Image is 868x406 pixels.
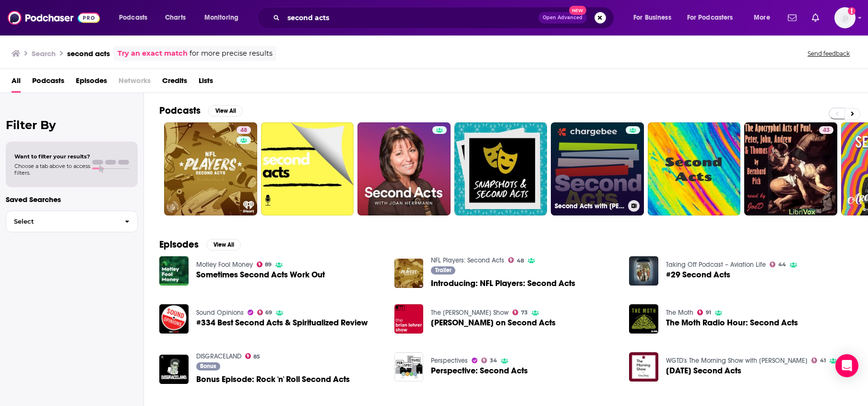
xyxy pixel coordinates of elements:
[119,73,151,93] span: Networks
[770,262,786,267] a: 44
[265,263,272,267] span: 89
[666,271,730,279] a: #29 Second Acts
[6,218,117,225] span: Select
[431,319,556,327] span: [PERSON_NAME] on Second Acts
[508,257,524,263] a: 48
[199,73,213,93] a: Lists
[14,153,90,160] span: Want to filter your results?
[666,319,798,327] a: The Moth Radio Hour: Second Acts
[848,7,856,15] svg: Add a profile image
[706,310,711,315] span: 91
[823,126,830,135] span: 43
[284,10,538,25] input: Search podcasts, credits, & more...
[431,367,528,375] a: Perspective: Second Acts
[835,354,858,377] div: Open Intercom Messenger
[481,358,497,363] a: 34
[6,195,138,204] p: Saved Searches
[394,304,424,334] a: David Brooks on Second Acts
[687,11,733,24] span: For Podcasters
[76,73,107,93] a: Episodes
[159,304,189,334] a: #334 Best Second Acts & Spiritualized Review
[159,256,189,286] a: Sometimes Second Acts Work Out
[159,105,201,117] h2: Podcasts
[629,352,658,382] img: 7/5/21 Second Acts
[666,309,693,317] a: The Moth
[14,163,90,176] span: Choose a tab above to access filters.
[67,49,110,58] h3: second acts
[629,304,658,334] img: The Moth Radio Hour: Second Acts
[12,73,21,93] a: All
[165,11,186,24] span: Charts
[820,358,826,363] span: 41
[521,310,528,315] span: 73
[266,7,623,29] div: Search podcasts, credits, & more...
[811,358,826,363] a: 41
[629,256,658,286] a: #29 Second Acts
[237,126,251,134] a: 48
[681,10,747,25] button: open menu
[431,256,504,264] a: NFL Players: Second Acts
[834,7,856,28] img: User Profile
[8,9,100,27] img: Podchaser - Follow, Share and Rate Podcasts
[834,7,856,28] button: Show profile menu
[633,11,671,24] span: For Business
[431,319,556,327] a: David Brooks on Second Acts
[159,355,189,384] img: Bonus Episode: Rock 'n' Roll Second Acts
[204,11,238,24] span: Monitoring
[162,73,187,93] a: Credits
[431,357,468,365] a: Perspectives
[196,309,244,317] a: Sound Opinions
[538,12,587,24] button: Open AdvancedNew
[435,267,452,273] span: Trailer
[159,105,243,117] a: PodcastsView All
[240,126,247,135] span: 48
[512,310,528,315] a: 73
[265,310,272,315] span: 69
[569,6,586,15] span: New
[784,10,800,26] a: Show notifications dropdown
[257,310,273,315] a: 69
[200,363,216,369] span: Bonus
[431,309,509,317] a: The Brian Lehrer Show
[253,355,260,359] span: 85
[490,358,497,363] span: 34
[159,10,191,25] a: Charts
[196,271,325,279] a: Sometimes Second Acts Work Out
[517,259,524,263] span: 48
[196,375,350,383] a: Bonus Episode: Rock 'n' Roll Second Acts
[119,11,147,24] span: Podcasts
[431,279,575,287] a: Introducing: NFL Players: Second Acts
[666,367,741,375] a: 7/5/21 Second Acts
[555,202,624,210] h3: Second Acts with [PERSON_NAME]
[808,10,823,26] a: Show notifications dropdown
[394,352,424,382] img: Perspective: Second Acts
[164,122,257,215] a: 48
[394,259,424,288] img: Introducing: NFL Players: Second Acts
[666,367,741,375] span: [DATE] Second Acts
[257,262,272,267] a: 89
[754,11,770,24] span: More
[6,211,138,232] button: Select
[543,15,583,20] span: Open Advanced
[666,261,766,269] a: Taking Off Podcast – Aviation Life
[112,10,160,25] button: open menu
[819,126,833,134] a: 43
[744,122,837,215] a: 43
[196,319,368,327] a: #334 Best Second Acts & Spiritualized Review
[6,118,138,132] h2: Filter By
[206,239,241,251] button: View All
[208,105,243,117] button: View All
[32,73,64,93] span: Podcasts
[198,10,251,25] button: open menu
[778,263,786,267] span: 44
